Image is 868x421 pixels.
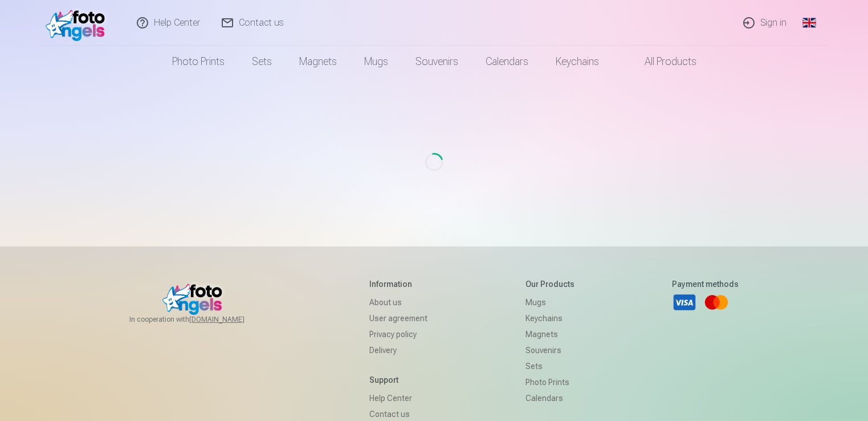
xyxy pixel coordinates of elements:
[369,294,427,310] a: About us
[369,310,427,326] a: User agreement
[369,342,427,358] a: Delivery
[525,278,574,290] h5: Our products
[369,278,427,290] h5: Information
[542,46,613,78] a: Keychains
[525,294,574,310] a: Mugs
[238,46,286,78] a: Sets
[472,46,542,78] a: Calendars
[129,315,272,324] span: In cooperation with
[613,46,710,78] a: All products
[369,390,427,406] a: Help Center
[369,326,427,342] a: Privacy policy
[672,290,697,315] a: Visa
[158,46,238,78] a: Photo prints
[525,310,574,326] a: Keychains
[525,358,574,374] a: Sets
[189,315,272,324] a: [DOMAIN_NAME]
[525,374,574,390] a: Photo prints
[46,5,111,41] img: /fa1
[672,278,739,290] h5: Payment methods
[351,46,402,78] a: Mugs
[525,326,574,342] a: Magnets
[525,390,574,406] a: Calendars
[704,290,729,315] a: Mastercard
[369,374,427,386] h5: Support
[525,342,574,358] a: Souvenirs
[286,46,351,78] a: Magnets
[402,46,472,78] a: Souvenirs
